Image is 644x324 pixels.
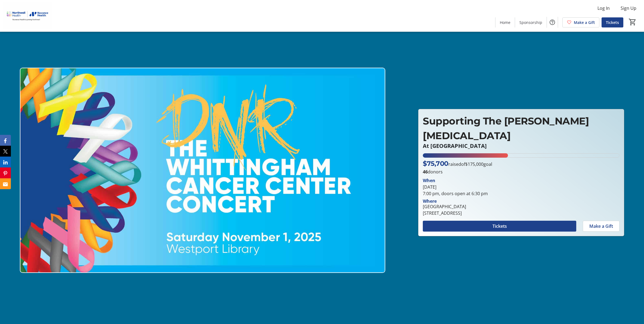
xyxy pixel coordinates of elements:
span: $75,700 [423,160,448,167]
button: Cart [628,17,637,27]
div: 43.257302857142854% of fundraising goal reached [423,153,620,158]
div: [DATE] 7:00 pm, doors open at 6:30 pm [423,184,620,197]
img: Nuvance Health's Logo [3,2,52,29]
button: Tickets [423,221,576,232]
img: Campaign CTA Media Photo [20,68,385,273]
button: Sign Up [616,4,641,13]
span: Sponsorship [519,20,542,25]
button: Make a Gift [583,221,620,232]
div: Where [423,199,437,203]
a: Sponsorship [515,17,547,27]
span: Make a Gift [589,223,613,229]
p: raised of goal [423,159,492,169]
button: Log In [593,4,614,13]
button: Help [547,17,558,28]
span: Home [500,20,510,25]
b: 46 [423,169,428,175]
div: When [423,177,435,184]
div: [STREET_ADDRESS] [423,210,466,216]
a: Home [495,17,515,27]
span: Tickets [492,223,507,229]
p: At [GEOGRAPHIC_DATA] [423,143,620,149]
span: Log In [597,5,610,11]
a: Tickets [602,17,623,27]
span: Make a Gift [574,20,595,25]
span: $175,000 [465,161,483,167]
span: Tickets [606,20,619,25]
a: Make a Gift [562,17,599,27]
p: Supporting The [PERSON_NAME] [MEDICAL_DATA] [423,114,620,143]
div: [GEOGRAPHIC_DATA] [423,203,466,210]
p: donors [423,169,620,175]
span: Sign Up [621,5,636,11]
